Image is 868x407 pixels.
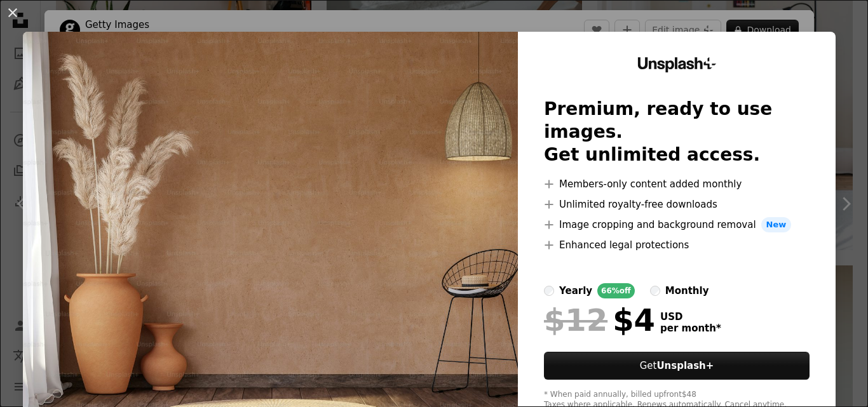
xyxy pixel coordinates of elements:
[544,217,810,232] li: Image cropping and background removal
[665,283,709,298] div: monthly
[597,283,635,298] div: 66% off
[660,323,721,334] span: per month *
[544,197,810,212] li: Unlimited royalty-free downloads
[544,304,655,337] div: $4
[544,286,554,296] input: yearly66%off
[544,304,607,337] span: $12
[650,286,660,296] input: monthly
[544,177,810,192] li: Members-only content added monthly
[660,311,721,323] span: USD
[559,283,592,298] div: yearly
[544,98,810,166] h2: Premium, ready to use images. Get unlimited access.
[656,360,714,371] strong: Unsplash+
[761,217,792,232] span: New
[544,352,810,380] button: GetUnsplash+
[544,237,810,253] li: Enhanced legal protections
